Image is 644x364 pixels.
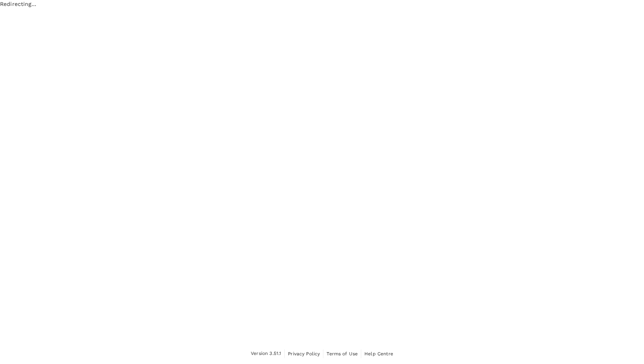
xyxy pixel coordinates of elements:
span: Version 3.51.1 [251,350,281,358]
a: Terms of Use [327,349,358,358]
a: Help Centre [364,349,393,358]
span: Privacy Policy [288,351,320,357]
a: Privacy Policy [288,349,320,358]
span: Terms of Use [327,351,358,357]
span: Help Centre [364,351,393,357]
